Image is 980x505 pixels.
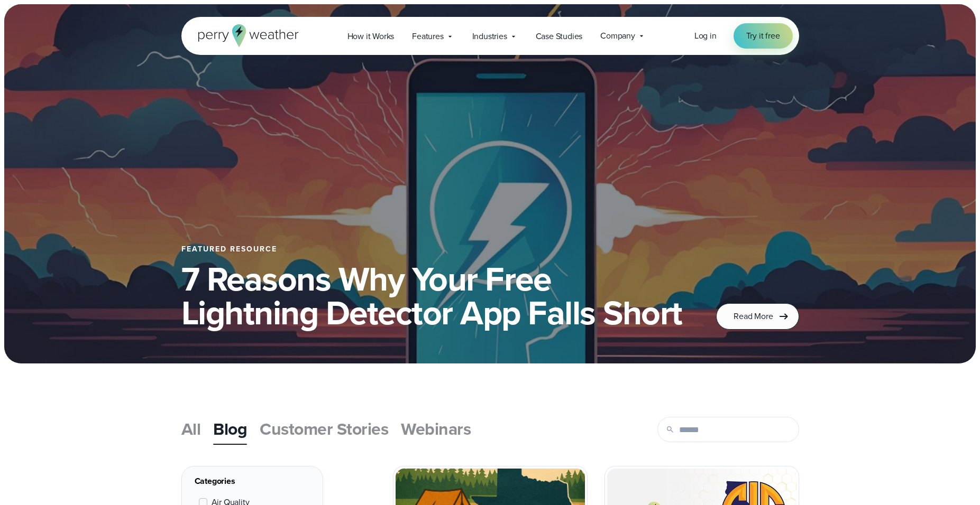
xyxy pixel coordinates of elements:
a: Log in [694,30,717,42]
span: Customer Stories [260,416,388,442]
a: All [181,414,201,444]
a: Try it free [734,23,793,49]
a: Read More [716,303,799,330]
span: Webinars [401,416,471,442]
span: Company [600,30,635,42]
span: Industries [472,30,507,43]
span: Case Studies [536,30,583,43]
span: All [181,416,201,442]
h1: 7 Reasons Why Your Free Lightning Detector App Falls Short [181,262,691,330]
a: Case Studies [527,25,592,47]
a: How it Works [338,25,404,47]
span: Blog [213,416,247,442]
div: Featured Resource [181,245,691,254]
span: Try it free [746,30,780,42]
a: Blog [213,414,247,444]
span: Features [412,30,443,43]
a: Customer Stories [260,414,388,444]
a: Webinars [401,414,471,444]
span: Read More [734,310,773,323]
span: How it Works [347,30,395,43]
div: Categories [195,475,310,488]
